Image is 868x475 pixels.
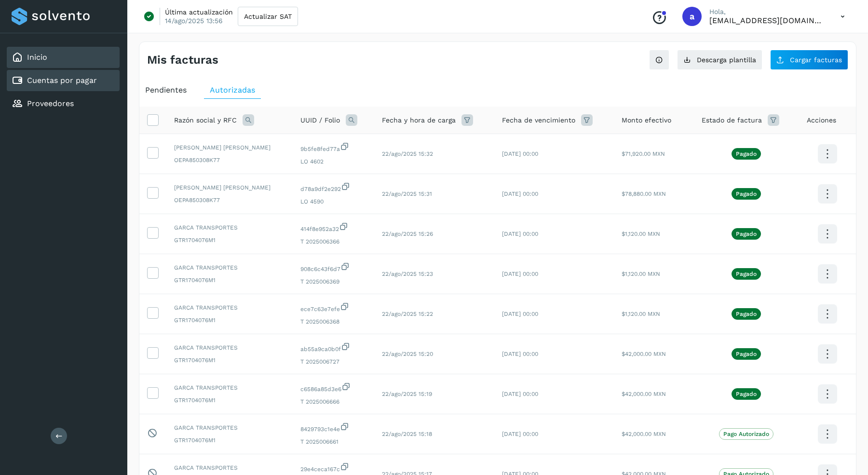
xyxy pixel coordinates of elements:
[702,115,762,125] span: Estado de factura
[622,271,660,277] span: $1,120.00 MXN
[174,396,285,405] span: GTR1704076M1
[210,85,255,95] span: Autorizadas
[736,150,757,157] p: Pagado
[622,115,671,125] span: Monto efectivo
[807,115,836,125] span: Acciones
[174,183,285,192] span: [PERSON_NAME] [PERSON_NAME]
[7,70,120,91] div: Cuentas por pagar
[382,115,456,125] span: Fecha y hora de carga
[502,115,575,125] span: Fecha de vencimiento
[174,423,285,432] span: GARCA TRANSPORTES
[622,351,666,357] span: $42,000.00 MXN
[27,53,47,62] a: Inicio
[502,431,538,437] span: [DATE] 00:00
[174,303,285,312] span: GARCA TRANSPORTES
[300,142,366,153] span: 9b5fe8fed77a
[502,391,538,397] span: [DATE] 00:00
[622,231,660,237] span: $1,120.00 MXN
[770,50,848,70] button: Cargar facturas
[300,342,366,353] span: ab55a9ca0b0f
[174,356,285,365] span: GTR1704076M1
[382,351,433,357] span: 22/ago/2025 15:20
[382,150,433,157] span: 22/ago/2025 15:32
[174,276,285,285] span: GTR1704076M1
[300,262,366,273] span: 908c6c43f6d7
[174,115,237,125] span: Razón social y RFC
[300,237,366,246] span: T 2025006366
[174,263,285,272] span: GARCA TRANSPORTES
[736,311,757,317] p: Pagado
[300,317,366,326] span: T 2025006368
[790,56,842,63] span: Cargar facturas
[723,431,769,437] p: Pago Autorizado
[174,383,285,392] span: GARCA TRANSPORTES
[300,157,366,166] span: LO 4602
[300,382,366,394] span: c6586a85d3e6
[382,271,433,277] span: 22/ago/2025 15:23
[174,156,285,164] span: OEPA850308K77
[502,231,538,237] span: [DATE] 00:00
[27,76,97,85] a: Cuentas por pagar
[300,277,366,286] span: T 2025006369
[165,8,233,16] p: Última actualización
[736,190,757,197] p: Pagado
[502,311,538,317] span: [DATE] 00:00
[174,143,285,152] span: [PERSON_NAME] [PERSON_NAME]
[145,85,187,95] span: Pendientes
[502,150,538,157] span: [DATE] 00:00
[382,431,432,437] span: 22/ago/2025 15:18
[174,236,285,244] span: GTR1704076M1
[622,431,666,437] span: $42,000.00 MXN
[736,351,757,357] p: Pagado
[300,437,366,446] span: T 2025006661
[736,391,757,397] p: Pagado
[7,93,120,114] div: Proveedores
[622,150,665,157] span: $71,920.00 MXN
[697,56,756,63] span: Descarga plantilla
[300,302,366,313] span: ece7c63e7efe
[709,16,825,25] p: administracion1@mablo.mx
[382,231,433,237] span: 22/ago/2025 15:26
[174,196,285,204] span: OEPA850308K77
[300,197,366,206] span: LO 4590
[502,190,538,197] span: [DATE] 00:00
[300,357,366,366] span: T 2025006727
[174,436,285,445] span: GTR1704076M1
[382,190,432,197] span: 22/ago/2025 15:31
[300,115,340,125] span: UUID / Folio
[174,316,285,325] span: GTR1704076M1
[27,99,74,108] a: Proveedores
[502,351,538,357] span: [DATE] 00:00
[300,397,366,406] span: T 2025006666
[382,311,433,317] span: 22/ago/2025 15:22
[736,271,757,277] p: Pagado
[622,311,660,317] span: $1,120.00 MXN
[244,13,292,20] span: Actualizar SAT
[165,16,223,25] p: 14/ago/2025 13:56
[736,231,757,237] p: Pagado
[7,47,120,68] div: Inicio
[300,462,366,474] span: 29e4ceca167c
[300,422,366,434] span: 8429793c1e4e
[147,53,218,67] h4: Mis facturas
[382,391,432,397] span: 22/ago/2025 15:19
[174,223,285,232] span: GARCA TRANSPORTES
[238,7,298,26] button: Actualizar SAT
[709,8,825,16] p: Hola,
[502,271,538,277] span: [DATE] 00:00
[677,50,762,70] button: Descarga plantilla
[174,463,285,472] span: GARCA TRANSPORTES
[622,391,666,397] span: $42,000.00 MXN
[300,182,366,193] span: d78a9df2e292
[622,190,666,197] span: $78,880.00 MXN
[300,222,366,233] span: 414f8e952a32
[174,343,285,352] span: GARCA TRANSPORTES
